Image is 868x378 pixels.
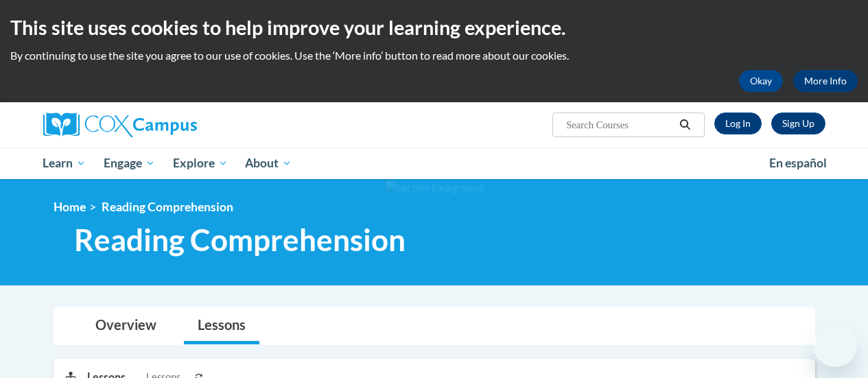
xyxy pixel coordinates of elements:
[43,113,290,137] a: Cox Campus
[10,48,858,63] p: By continuing to use the site you agree to our use of cookies. Use the ‘More info’ button to read...
[102,200,233,214] span: Reading Comprehension
[33,147,836,179] div: Main menu
[793,70,858,92] a: More Info
[675,117,695,133] button: Search
[813,323,857,367] iframe: Button to launch messaging window
[760,149,836,178] a: En español
[43,155,86,172] span: Learn
[769,156,827,170] span: En español
[173,155,228,172] span: Explore
[236,147,301,179] a: About
[74,222,406,258] span: Reading Comprehension
[43,113,197,137] img: Cox Campus
[739,70,783,92] button: Okay
[771,113,825,134] a: Register
[714,113,762,134] a: Log In
[10,14,858,41] h2: This site uses cookies to help improve your learning experience.
[95,147,164,179] a: Engage
[386,180,483,196] img: Section background
[82,308,170,344] a: Overview
[54,200,86,214] a: Home
[245,155,292,172] span: About
[565,117,675,133] input: Search Courses
[164,147,237,179] a: Explore
[184,308,259,344] a: Lessons
[104,155,155,172] span: Engage
[34,147,95,179] a: Learn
